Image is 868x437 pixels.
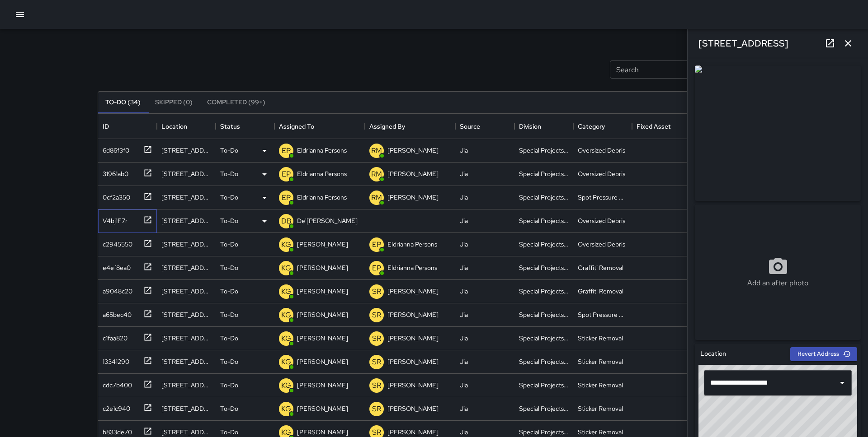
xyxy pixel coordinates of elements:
[578,240,625,249] div: Oversized Debris
[372,239,381,250] p: EP
[157,114,216,139] div: Location
[220,310,238,319] p: To-Do
[632,114,691,139] div: Fixed Asset
[369,114,405,139] div: Assigned By
[578,357,623,366] div: Sticker Removal
[297,287,348,296] p: [PERSON_NAME]
[460,310,468,319] div: Jia
[387,404,439,413] p: [PERSON_NAME]
[460,169,468,178] div: Jia
[297,357,348,366] p: [PERSON_NAME]
[297,263,348,272] p: [PERSON_NAME]
[281,333,291,344] p: KG
[637,114,671,139] div: Fixed Asset
[281,263,291,274] p: KG
[200,92,273,113] button: Completed (99+)
[387,428,439,437] p: [PERSON_NAME]
[297,334,348,343] p: [PERSON_NAME]
[274,114,365,139] div: Assigned To
[161,357,211,366] div: 215 Market Street
[99,400,130,413] div: c2e1c940
[216,114,274,139] div: Status
[161,310,211,319] div: 545 Market Street
[220,428,238,437] p: To-Do
[281,239,291,250] p: KG
[99,307,132,319] div: a65bec40
[103,114,109,139] div: ID
[519,169,569,178] div: Special Projects Team
[282,169,291,180] p: EP
[220,216,238,225] p: To-Do
[578,263,623,272] div: Graffiti Removal
[282,145,291,156] p: EP
[99,424,132,437] div: b833de70
[220,263,238,272] p: To-Do
[387,287,439,296] p: [PERSON_NAME]
[281,286,291,297] p: KG
[387,357,439,366] p: [PERSON_NAME]
[578,169,625,178] div: Oversized Debris
[460,263,468,272] div: Jia
[99,213,127,225] div: V4bj1F7r
[573,114,632,139] div: Category
[519,381,569,390] div: Special Projects Team
[99,142,129,155] div: 6d86f3f0
[297,428,348,437] p: [PERSON_NAME]
[372,404,381,414] p: SR
[161,169,211,178] div: 485 Pine Street
[387,381,439,390] p: [PERSON_NAME]
[99,189,130,202] div: 0cf2a350
[281,380,291,391] p: KG
[220,240,238,249] p: To-Do
[281,404,291,414] p: KG
[519,114,541,139] div: Division
[99,330,127,343] div: c1faa820
[99,166,128,178] div: 31961ab0
[519,263,569,272] div: Special Projects Team
[372,286,381,297] p: SR
[578,114,605,139] div: Category
[161,216,211,225] div: 483 Sacramento Street
[519,146,569,155] div: Special Projects Team
[297,240,348,249] p: [PERSON_NAME]
[578,310,627,319] div: Spot Pressure Washing
[460,428,468,437] div: Jia
[460,216,468,225] div: Jia
[455,114,514,139] div: Source
[578,216,625,225] div: Oversized Debris
[99,283,132,296] div: a9048c20
[220,404,238,413] p: To-Do
[220,381,238,390] p: To-Do
[98,92,148,113] button: To-Do (34)
[148,92,200,113] button: Skipped (0)
[519,334,569,343] div: Special Projects Team
[460,240,468,249] div: Jia
[99,260,131,272] div: e4ef8ea0
[161,193,211,202] div: 401 California Street
[161,240,211,249] div: 440 Merchant Street
[514,114,573,139] div: Division
[372,380,381,391] p: SR
[371,192,382,203] p: RM
[460,114,480,139] div: Source
[387,146,439,155] p: [PERSON_NAME]
[387,240,437,249] p: Eldrianna Persons
[220,357,238,366] p: To-Do
[371,169,382,180] p: RM
[387,169,439,178] p: [PERSON_NAME]
[297,193,347,202] p: Eldrianna Persons
[281,357,291,367] p: KG
[460,404,468,413] div: Jia
[578,334,623,343] div: Sticker Removal
[578,381,623,390] div: Sticker Removal
[161,334,211,343] div: 22 Battery Street
[519,310,569,319] div: Special Projects Team
[161,263,211,272] div: 690 Market Street
[519,404,569,413] div: Special Projects Team
[519,287,569,296] div: Special Projects Team
[281,216,292,227] p: DB
[279,114,314,139] div: Assigned To
[519,216,569,225] div: Special Projects Team
[220,146,238,155] p: To-Do
[387,263,437,272] p: Eldrianna Persons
